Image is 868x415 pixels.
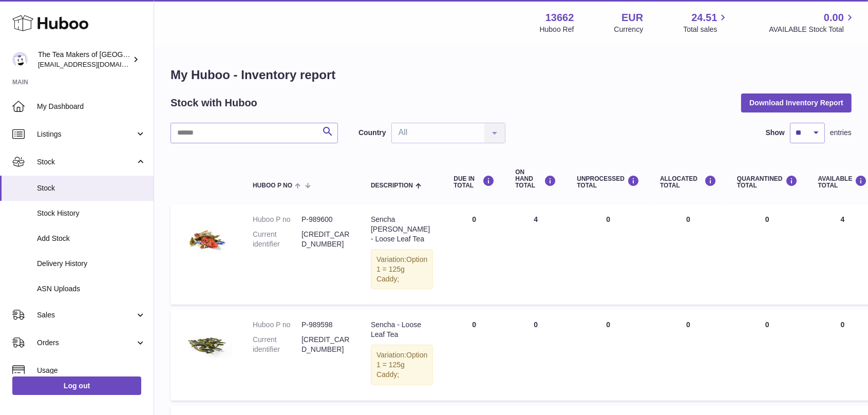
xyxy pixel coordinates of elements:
[12,52,28,67] img: tea@theteamakers.co.uk
[691,11,717,25] span: 24.51
[683,11,729,34] a: 24.51 Total sales
[765,215,769,223] span: 0
[371,320,433,339] div: Sencha - Loose Leaf Tea
[37,183,146,193] span: Stock
[38,50,130,69] div: The Tea Makers of [GEOGRAPHIC_DATA]
[253,230,301,249] dt: Current identifier
[253,320,301,330] dt: Huboo P no
[253,182,292,189] span: Huboo P no
[371,182,413,189] span: Description
[505,310,567,400] td: 0
[376,351,427,379] span: Option 1 = 125g Caddy;
[181,320,232,371] img: product image
[660,175,716,189] div: ALLOCATED Total
[37,310,135,320] span: Sales
[301,215,350,224] dd: P-989600
[12,376,141,395] a: Log out
[824,11,844,25] span: 0.00
[38,60,151,68] span: [EMAIL_ADDRESS][DOMAIN_NAME]
[515,169,556,190] div: ON HAND Total
[181,215,232,266] img: product image
[358,128,386,138] label: Country
[37,338,135,348] span: Orders
[37,157,135,167] span: Stock
[577,175,639,189] div: UNPROCESSED Total
[567,310,650,400] td: 0
[37,259,146,269] span: Delivery History
[454,175,495,189] div: DUE IN TOTAL
[253,335,301,354] dt: Current identifier
[765,320,769,329] span: 0
[830,128,852,138] span: entries
[171,96,257,110] h2: Stock with Huboo
[301,230,350,249] dd: [CREDIT_CARD_NUMBER]
[371,249,433,290] div: Variation:
[614,25,644,34] div: Currency
[766,128,785,138] label: Show
[37,234,146,243] span: Add Stock
[301,320,350,330] dd: P-989598
[545,11,574,25] strong: 13662
[650,310,727,400] td: 0
[650,204,727,305] td: 0
[818,175,867,189] div: AVAILABLE Total
[37,209,146,218] span: Stock History
[443,204,505,305] td: 0
[621,11,643,25] strong: EUR
[371,345,433,385] div: Variation:
[741,93,852,112] button: Download Inventory Report
[683,25,729,34] span: Total sales
[567,204,650,305] td: 0
[371,215,433,244] div: Sencha [PERSON_NAME] - Loose Leaf Tea
[253,215,301,224] dt: Huboo P no
[37,102,146,111] span: My Dashboard
[505,204,567,305] td: 4
[37,366,146,375] span: Usage
[301,335,350,354] dd: [CREDIT_CARD_NUMBER]
[376,255,427,283] span: Option 1 = 125g Caddy;
[540,25,574,34] div: Huboo Ref
[737,175,798,189] div: QUARANTINED Total
[171,67,852,83] h1: My Huboo - Inventory report
[37,284,146,294] span: ASN Uploads
[769,25,856,34] span: AVAILABLE Stock Total
[443,310,505,400] td: 0
[37,129,135,139] span: Listings
[769,11,856,34] a: 0.00 AVAILABLE Stock Total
